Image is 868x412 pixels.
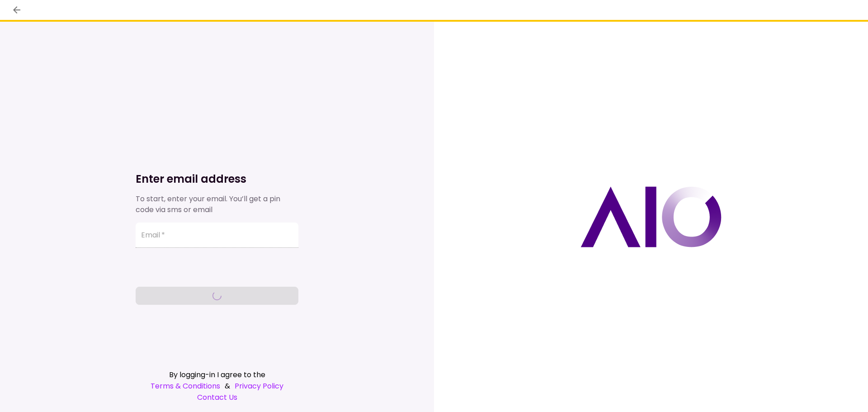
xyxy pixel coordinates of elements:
div: & [136,380,298,392]
img: AIO logo [580,186,722,247]
div: By logging-in I agree to the [136,369,298,380]
a: Terms & Conditions [151,380,220,392]
div: To start, enter your email. You’ll get a pin code via sms or email [136,194,298,215]
a: Privacy Policy [235,380,283,392]
a: Contact Us [136,392,298,403]
button: back [9,2,24,18]
h1: Enter email address [136,172,298,186]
